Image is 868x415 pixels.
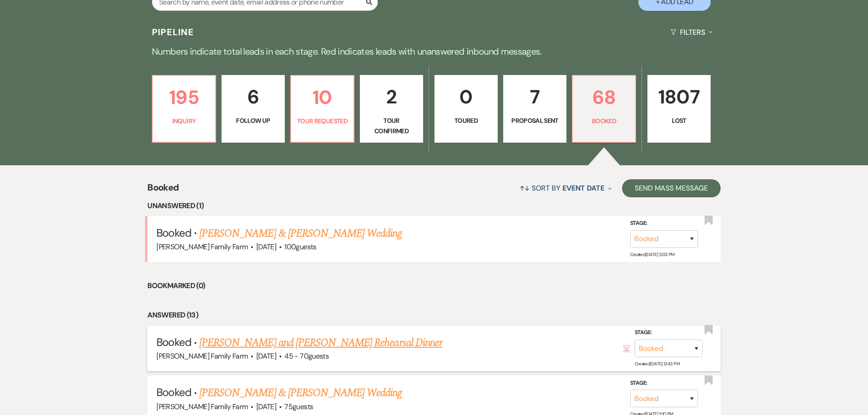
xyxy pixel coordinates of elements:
[562,184,604,193] span: Event Date
[158,117,210,126] p: Inquiry
[156,352,248,361] span: [PERSON_NAME] Family Farm
[227,82,279,112] p: 6
[516,177,615,201] button: Sort By Event Date
[434,75,498,143] a: 0Toured
[667,21,716,45] button: Filters
[156,226,191,240] span: Booked
[509,82,561,112] p: 7
[256,242,276,252] span: [DATE]
[156,402,248,412] span: [PERSON_NAME] Family Farm
[578,117,630,126] p: Booked
[622,180,721,198] button: Send Mass Message
[647,75,711,143] a: 1807Lost
[635,328,703,338] label: Stage:
[284,242,316,252] span: 100 guests
[297,83,348,113] p: 10
[578,83,630,113] p: 68
[222,75,285,143] a: 6Follow Up
[635,361,679,367] span: Created: [DATE] 12:43 PM
[630,252,675,258] span: Created: [DATE] 5:03 PM
[519,184,530,193] span: ↑↓
[366,116,417,136] p: Tour Confirmed
[227,116,279,126] p: Follow Up
[366,82,417,112] p: 2
[284,402,313,412] span: 75 guests
[440,116,492,126] p: Toured
[152,26,194,39] h3: Pipeline
[290,75,354,143] a: 10Tour Requested
[256,352,276,361] span: [DATE]
[199,385,402,401] a: [PERSON_NAME] & [PERSON_NAME] Wedding
[440,82,492,112] p: 0
[630,219,698,229] label: Stage:
[147,310,720,322] li: Answered (13)
[284,352,329,361] span: 45 - 70 guests
[653,82,705,112] p: 1807
[572,75,636,143] a: 68Booked
[503,75,566,143] a: 7Proposal Sent
[653,116,705,126] p: Lost
[256,402,276,412] span: [DATE]
[199,335,442,351] a: [PERSON_NAME] and [PERSON_NAME] Rehearsal Dinner
[156,386,191,400] span: Booked
[509,116,561,126] p: Proposal Sent
[147,181,179,201] span: Booked
[156,336,191,350] span: Booked
[297,117,348,126] p: Tour Requested
[158,83,210,113] p: 195
[108,45,759,59] p: Numbers indicate total leads in each stage. Red indicates leads with unanswered inbound messages.
[156,242,248,252] span: [PERSON_NAME] Family Farm
[147,201,720,212] li: Unanswered (1)
[147,280,720,292] li: Bookmarked (0)
[152,75,216,143] a: 195Inquiry
[360,75,423,143] a: 2Tour Confirmed
[199,226,402,242] a: [PERSON_NAME] & [PERSON_NAME] Wedding
[630,379,698,389] label: Stage:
